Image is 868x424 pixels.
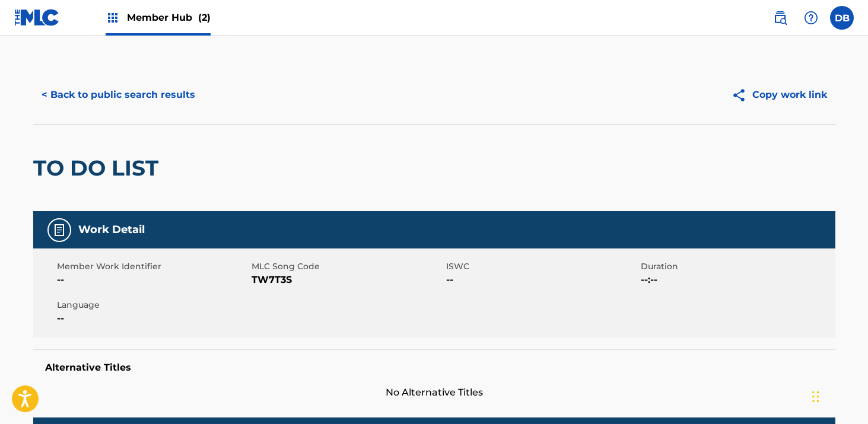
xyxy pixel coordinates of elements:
div: Drag [812,379,819,415]
span: -- [57,311,249,326]
span: Duration [641,260,832,273]
button: < Back to public search results [33,80,204,110]
a: Public Search [768,6,792,30]
img: search [773,11,787,25]
span: -- [57,273,249,287]
span: (2) [198,12,211,23]
span: --:-- [641,273,832,287]
h5: Alternative Titles [45,362,824,374]
span: ISWC [446,260,638,273]
iframe: Chat Widget [809,367,868,424]
span: -- [446,273,638,287]
div: Help [799,6,823,30]
span: No Alternative Titles [33,385,835,400]
img: MLC Logo [14,9,60,26]
span: Member Work Identifier [57,260,249,273]
h5: Work Detail [78,223,145,237]
span: MLC Song Code [252,260,443,273]
div: User Menu [830,6,854,30]
button: Copy work link [723,80,835,110]
span: Member Hub [127,11,211,24]
h2: TO DO LIST [33,155,164,181]
span: Language [57,299,249,311]
img: Copy work link [732,88,752,103]
img: Top Rightsholders [106,11,120,25]
img: Work Detail [52,223,66,237]
span: TW7T3S [252,273,443,287]
iframe: Resource Center [835,263,868,358]
img: help [804,11,818,25]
